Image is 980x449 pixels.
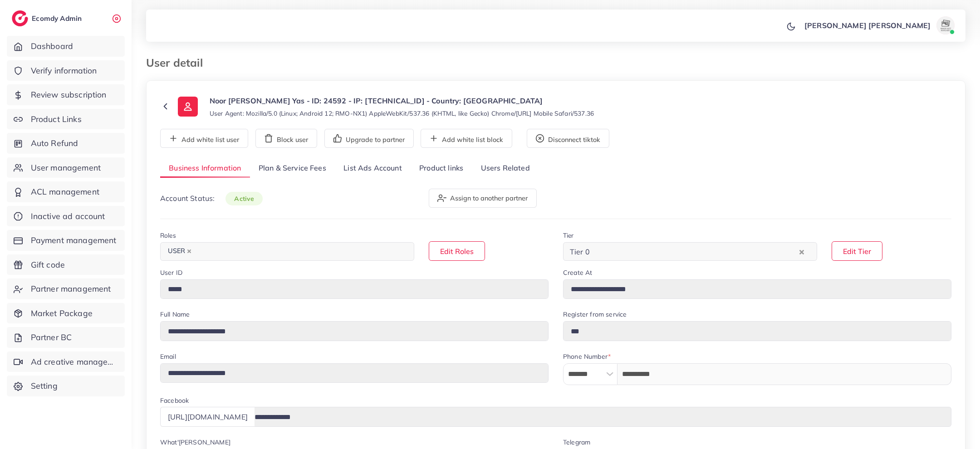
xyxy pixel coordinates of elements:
[31,137,78,149] span: Auto Refund
[7,157,125,178] a: User management
[196,244,402,259] input: Search for option
[32,14,84,23] h2: Ecomdy Admin
[31,162,101,174] span: User management
[31,210,105,222] span: Inactive ad account
[936,16,955,34] img: avatar
[31,356,118,368] span: Ad creative management
[7,327,125,348] a: Partner BC
[7,84,125,105] a: Review subscription
[7,206,125,227] a: Inactive ad account
[804,20,931,31] p: [PERSON_NAME] [PERSON_NAME]
[7,181,125,202] a: ACL management
[7,60,125,81] a: Verify information
[31,380,58,392] span: Setting
[31,307,93,319] span: Market Package
[12,10,28,26] img: logo
[31,234,117,246] span: Payment management
[31,283,111,295] span: Partner management
[31,186,99,198] span: ACL management
[12,10,84,26] a: logoEcomdy Admin
[7,109,125,130] a: Product Links
[31,113,82,125] span: Product Links
[7,278,125,299] a: Partner management
[7,230,125,251] a: Payment management
[563,242,817,261] div: Search for option
[160,242,414,261] div: Search for option
[7,36,125,57] a: Dashboard
[7,254,125,275] a: Gift code
[31,332,72,343] span: Partner BC
[31,65,97,77] span: Verify information
[799,16,958,34] a: [PERSON_NAME] [PERSON_NAME]avatar
[7,351,125,372] a: Ad creative management
[31,40,73,52] span: Dashboard
[31,89,107,101] span: Review subscription
[7,303,125,324] a: Market Package
[7,376,125,396] a: Setting
[31,259,65,271] span: Gift code
[7,133,125,154] a: Auto Refund
[593,244,797,259] input: Search for option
